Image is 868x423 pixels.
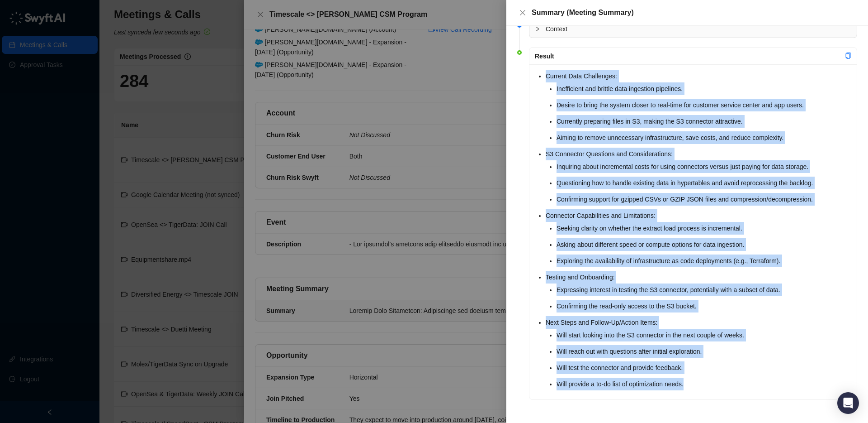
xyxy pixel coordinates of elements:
li: Exploring the availability of infrastructure as code deployments (e.g., Terraform). [557,255,851,267]
li: Will reach out with questions after initial exploration. [557,345,851,358]
li: Testing and Onboarding: [546,271,851,312]
li: Inquiring about incremental costs for using connectors versus just paying for data storage. [557,160,851,173]
button: Close [517,7,528,18]
li: Seeking clarity on whether the extract load process is incremental. [557,222,851,235]
li: Expressing interest in testing the S3 connector, potentially with a subset of data. [557,284,851,296]
li: Current Data Challenges: [546,70,851,144]
li: Next Steps and Follow-Up/Action Items: [546,316,851,390]
span: Context [546,24,851,34]
li: Will provide a to-do list of optimization needs. [557,378,851,390]
li: Currently preparing files in S3, making the S3 connector attractive. [557,115,851,128]
li: Will test the connector and provide feedback. [557,361,851,374]
li: Asking about different speed or compute options for data ingestion. [557,238,851,251]
li: Will start looking into the S3 connector in the next couple of weeks. [557,329,851,341]
li: Inefficient and brittle data ingestion pipelines. [557,82,851,95]
div: Result [535,51,845,61]
span: copy [845,53,851,59]
span: close [519,9,526,16]
li: Confirming support for gzipped CSVs or GZIP JSON files and compression/decompression. [557,193,851,206]
li: Questioning how to handle existing data in hypertables and avoid reprocessing the backlog. [557,177,851,189]
div: Summary (Meeting Summary) [532,7,857,18]
span: collapsed [535,26,540,32]
li: Aiming to remove unnecessary infrastructure, save costs, and reduce complexity. [557,131,851,144]
li: Desire to bring the system closer to real-time for customer service center and app users. [557,99,851,111]
li: S3 Connector Questions and Considerations: [546,148,851,206]
div: Open Intercom Messenger [837,392,859,414]
li: Confirming the read-only access to the S3 bucket. [557,300,851,312]
div: Context [529,20,857,38]
li: Connector Capabilities and Limitations: [546,209,851,267]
